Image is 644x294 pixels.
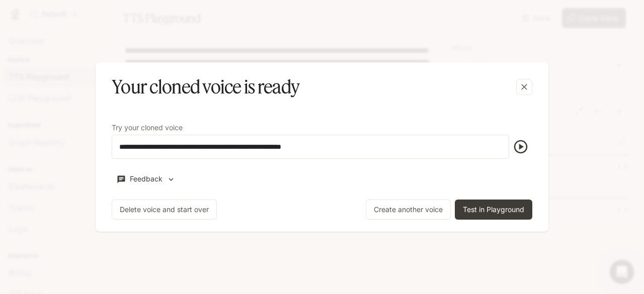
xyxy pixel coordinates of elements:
button: Create another voice [366,200,451,220]
button: Delete voice and start over [112,200,217,220]
h5: Your cloned voice is ready [112,74,299,100]
button: Test in Playground [455,200,532,220]
button: Feedback [112,171,180,187]
p: Try your cloned voice [112,124,183,131]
